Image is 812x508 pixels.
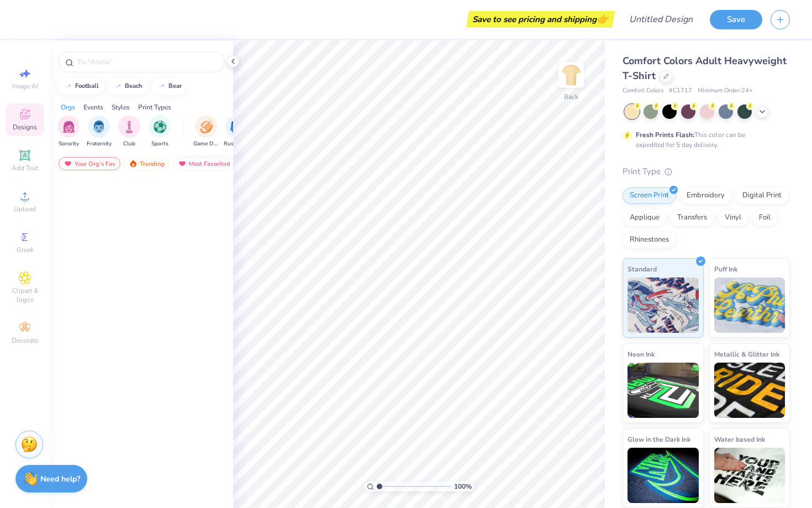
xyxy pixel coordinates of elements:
img: Metallic & Glitter Ink [714,363,785,418]
div: Trending [124,157,170,170]
span: Metallic & Glitter Ink [714,348,779,360]
span: Fraternity [87,140,112,148]
img: trend_line.gif [64,83,73,90]
img: most_fav.gif [178,160,187,167]
span: Greek [17,245,34,254]
div: Screen Print [623,187,676,204]
button: filter button [193,116,219,148]
span: Clipart & logos [6,286,44,304]
div: Digital Print [735,187,789,204]
img: Puff Ink [714,277,785,333]
button: Save [710,10,762,29]
div: filter for Game Day [193,116,219,148]
span: Game Day [193,140,219,148]
input: Try "Alpha" [76,56,218,67]
div: football [75,83,99,89]
img: Back [560,64,582,86]
div: Styles [112,102,130,112]
div: Print Types [138,102,171,112]
span: Standard [628,263,657,275]
img: Rush & Bid Image [230,121,243,133]
span: Upload [14,205,36,213]
img: Club Image [123,121,135,133]
div: Most Favorited [173,157,235,170]
strong: Need help? [40,474,80,484]
div: Foil [752,210,778,226]
div: Embroidery [679,187,732,204]
div: Print Type [623,165,790,178]
img: Fraternity Image [93,121,105,133]
button: beach [108,78,147,95]
img: trend_line.gif [157,83,166,90]
div: filter for Fraternity [87,116,112,148]
img: trend_line.gif [114,83,123,90]
button: filter button [118,116,140,148]
span: Water based Ink [714,433,765,445]
span: Glow in the Dark Ink [628,433,690,445]
div: Vinyl [718,210,748,226]
div: Rhinestones [623,232,676,248]
div: filter for Sports [149,116,171,148]
button: football [58,78,104,95]
span: # C1717 [669,86,692,96]
span: Comfort Colors Adult Heavyweight T-Shirt [623,54,787,82]
div: Applique [623,210,667,226]
span: Minimum Order: 24 + [698,86,753,96]
span: Image AI [12,82,38,91]
button: bear [151,78,187,95]
div: Transfers [670,210,714,226]
div: filter for Club [118,116,140,148]
span: Sports [151,140,168,148]
button: filter button [224,116,249,148]
span: Comfort Colors [623,86,663,96]
span: Decorate [12,336,38,345]
div: filter for Sorority [57,116,80,148]
span: Puff Ink [714,263,737,275]
span: Add Text [12,164,38,172]
span: Neon Ink [628,348,655,360]
span: Designs [13,123,37,132]
span: Sorority [59,140,79,148]
img: most_fav.gif [64,160,72,167]
div: bear [168,83,182,89]
img: Glow in the Dark Ink [628,448,699,503]
span: 100 % [454,481,472,491]
div: beach [125,83,143,89]
img: Water based Ink [714,448,785,503]
div: Save to see pricing and shipping [469,11,612,28]
img: trending.gif [129,160,138,167]
img: Game Day Image [200,121,213,133]
input: Untitled Design [620,8,702,30]
span: Rush & Bid [224,140,249,148]
div: Your Org's Fav [59,157,120,170]
strong: Fresh Prints Flash: [636,130,694,139]
div: filter for Rush & Bid [224,116,249,148]
span: Club [123,140,135,148]
div: Back [564,92,578,102]
div: Orgs [61,102,75,112]
span: 👉 [597,12,609,25]
img: Sorority Image [62,121,75,133]
button: filter button [57,116,80,148]
div: This color can be expedited for 5 day delivery. [636,130,772,150]
img: Neon Ink [628,363,699,418]
button: filter button [149,116,171,148]
img: Sports Image [154,121,166,133]
button: filter button [87,116,112,148]
div: Events [83,102,103,112]
img: Standard [628,277,699,333]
